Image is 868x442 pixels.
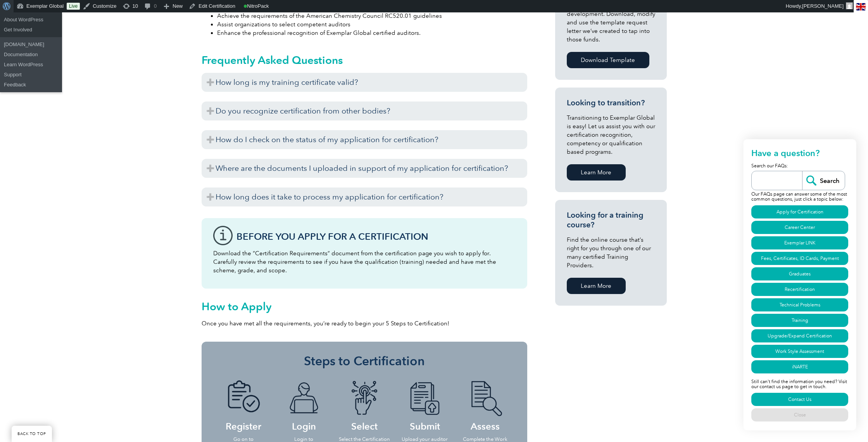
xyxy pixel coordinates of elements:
h4: Submit [397,380,453,430]
input: Search [802,171,845,190]
h4: Select [337,380,392,430]
h3: Steps to Certification [213,353,516,369]
a: Fees, Certificates, ID Cards, Payment [751,252,848,265]
img: icon-blue-doc-arrow.png [404,380,446,416]
li: Assist organizations to select competent auditors [217,20,527,29]
h2: Have a question? [751,147,848,162]
a: Technical Problems [751,298,848,311]
a: Live [67,3,80,10]
img: en [856,3,866,10]
img: icon-blue-finger-button.png [343,380,386,416]
p: Still can't find the information you need? Visit our contact us page to get in touch. [751,375,848,392]
h3: Where are the documents I uploaded in support of my application for certification? [202,159,527,178]
a: Upgrade/Expand Certification [751,329,848,342]
h4: Login [276,380,332,430]
a: Download Template [567,52,649,68]
a: Learn More [567,164,626,181]
h3: How do I check on the status of my application for certification? [202,130,527,149]
img: icon-blue-laptop-male.png [283,380,325,416]
a: iNARTE [751,360,848,373]
p: Our FAQs page can answer some of the most common questions, just click a topic below: [751,190,848,204]
a: Training [751,314,848,327]
p: Once you have met all the requirements, you’re ready to begin your 5 Steps to Certification! [202,319,527,328]
h3: Before You Apply For a Certification [236,232,516,241]
img: icon-blue-doc-search.png [464,380,507,416]
a: Apply for Certification [751,205,848,218]
h3: Looking to transition? [567,98,655,108]
a: Graduates [751,267,848,280]
p: Search our FAQs: [751,162,848,171]
a: Contact Us [751,393,848,406]
p: Find the online course that’s right for you through one of our many certified Training Providers. [567,236,655,270]
a: Exemplar LINK [751,236,848,249]
h2: Frequently Asked Questions [202,54,527,66]
li: Enhance the professional recognition of Exemplar Global certified auditors. [217,29,527,37]
h3: Do you recognize certification from other bodies? [202,101,527,120]
p: Download the “Certification Requirements” document from the certification page you wish to apply ... [213,249,516,275]
a: Work Style Assessment [751,345,848,358]
a: BACK TO TOP [12,426,52,442]
a: Recertification [751,283,848,296]
a: Career Center [751,221,848,234]
h4: Register [216,380,271,430]
h3: Looking for a training course? [567,210,655,230]
img: icon-blue-doc-tick.png [222,380,265,416]
a: Learn More [567,278,626,294]
h4: Assess [457,380,513,430]
h3: How long does it take to process my application for certification? [202,187,527,206]
h3: How long is my training certificate valid? [202,73,527,92]
a: Close [751,408,848,421]
h2: How to Apply [202,300,527,313]
p: Transitioning to Exemplar Global is easy! Let us assist you with our certification recognition, c... [567,114,655,156]
li: Achieve the requirements of the American Chemistry Council RC520.01 guidelines [217,12,527,20]
span: [PERSON_NAME] [802,3,844,9]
